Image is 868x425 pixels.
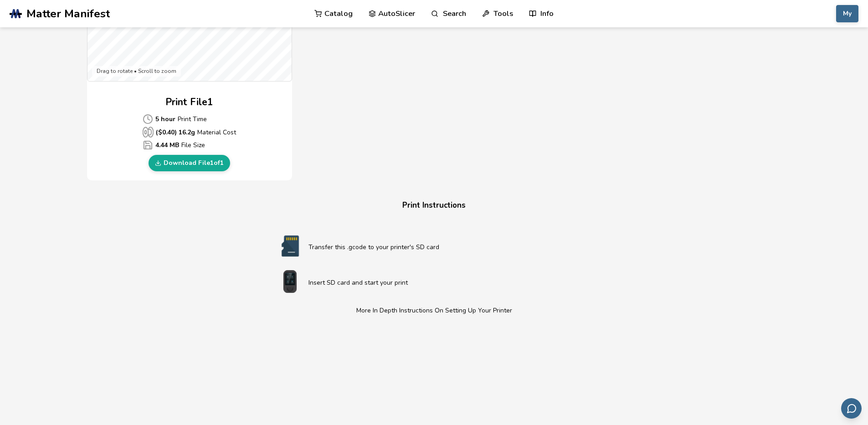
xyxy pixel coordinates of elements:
[149,155,230,171] a: Download File1of1
[836,5,858,22] button: My
[26,7,110,20] span: Matter Manifest
[143,140,153,150] span: Average Cost
[155,114,175,124] b: 5 hour
[92,66,181,77] div: Drag to rotate • Scroll to zoom
[155,140,179,150] b: 4.44 MB
[308,278,596,287] p: Insert SD card and start your print
[841,398,862,419] button: Send feedback via email
[143,140,236,150] p: File Size
[156,128,195,137] b: ($ 0.40 ) 16.2 g
[308,242,596,252] p: Transfer this .gcode to your printer's SD card
[143,114,236,124] p: Print Time
[272,306,596,315] p: More In Depth Instructions On Setting Up Your Printer
[143,127,236,138] p: Material Cost
[143,114,153,124] span: Average Cost
[272,270,308,293] img: Start print
[272,235,308,257] img: SD card
[165,95,213,109] h2: Print File 1
[261,199,607,213] h4: Print Instructions
[143,127,154,138] span: Average Cost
